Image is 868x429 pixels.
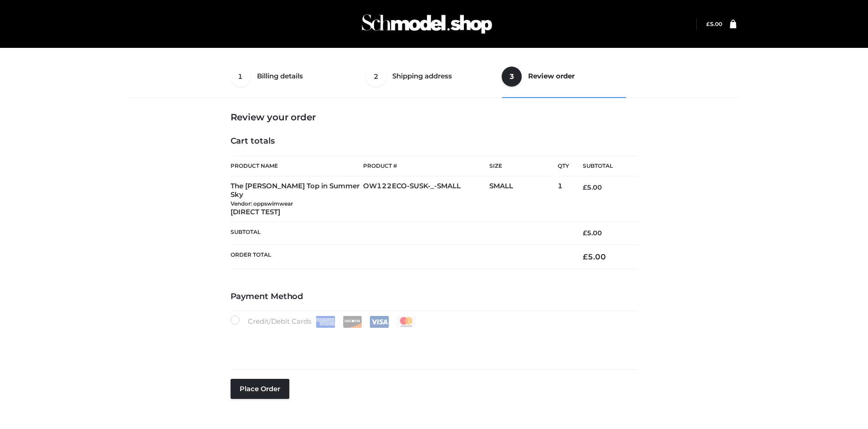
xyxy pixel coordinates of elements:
img: Mastercard [396,316,416,328]
td: 1 [558,176,569,222]
img: Discover [343,316,362,328]
th: Product Name [231,155,364,176]
img: Amex [316,316,335,328]
img: Schmodel Admin 964 [359,6,495,42]
bdi: 5.00 [583,183,602,191]
span: £ [583,229,587,237]
th: Size [489,156,553,176]
span: £ [583,183,587,191]
span: £ [583,252,588,261]
bdi: 5.00 [706,21,722,27]
label: Credit/Debit Cards [231,315,417,328]
h4: Payment Method [231,292,638,302]
td: SMALL [489,176,558,222]
a: £5.00 [706,21,722,27]
iframe: Secure payment input frame [229,326,636,359]
h4: Cart totals [231,136,638,146]
td: The [PERSON_NAME] Top in Summer Sky [DIRECT TEST] [231,176,364,222]
span: £ [706,21,710,27]
h3: Review your order [231,112,638,123]
th: Subtotal [569,156,637,176]
th: Order Total [231,244,570,269]
button: Place order [231,379,289,399]
th: Qty [558,155,569,176]
th: Subtotal [231,222,570,244]
img: Visa [370,316,389,328]
small: Vendor: oppswimwear [231,200,293,207]
td: OW122ECO-SUSK-_-SMALL [363,176,489,222]
bdi: 5.00 [583,229,602,237]
bdi: 5.00 [583,252,606,261]
th: Product # [363,155,489,176]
